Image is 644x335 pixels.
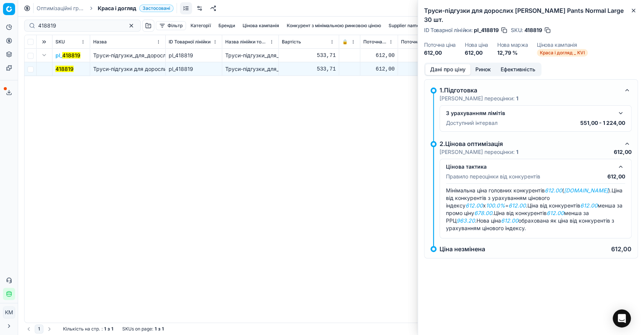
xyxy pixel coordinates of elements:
[93,39,107,45] span: Назва
[516,95,518,101] strong: 1
[225,65,275,73] div: Труси-підгузки_для_дорослих_Tena_Pants_Normal_Large_30_шт.
[497,42,528,48] dt: Нова маржа
[104,326,106,332] strong: 1
[37,5,174,12] nav: breadcrumb
[3,307,15,318] span: КM
[37,5,85,12] a: Оптимізаційні групи
[446,202,622,216] span: Ціна від конкурентів менша за промо ціну .
[474,210,492,216] em: 678.00
[55,52,80,59] button: pl_418819
[537,42,588,48] dt: Цінова кампанія
[45,324,54,333] button: Go to next page
[169,52,219,59] div: pl_418819
[401,39,444,45] span: Поточна промо ціна
[40,37,49,46] button: Expand all
[496,64,540,75] button: Ефективність
[169,65,219,73] div: pl_418819
[282,65,336,73] div: 533,71
[501,217,518,224] em: 612.00
[55,39,65,45] span: SKU
[545,187,562,194] em: 612.00
[282,39,301,45] span: Вартість
[98,5,174,12] span: Краса і доглядЗастосовані
[63,326,113,332] div: :
[401,52,451,59] div: 612,00
[446,119,498,127] p: Доступний інтервал
[456,217,475,224] em: 963.20
[24,324,54,333] nav: pagination
[93,52,258,58] span: Труси-підгузки_для_дорослих_Tena_Pants_Normal_Large_30_шт.
[424,49,456,57] dd: 612,00
[614,148,632,156] p: 612,00
[440,246,485,252] p: Ціна незмінена
[55,66,74,72] mark: 418819
[342,39,348,45] span: 🔒
[465,49,488,57] dd: 612,00
[38,22,121,29] input: Пошук по SKU або назві
[282,52,336,59] div: 533,71
[474,26,499,34] span: pl_418819
[440,148,518,156] p: [PERSON_NAME] переоцінки:
[424,42,456,48] dt: Поточна ціна
[611,246,632,252] p: 612,00
[425,64,470,75] button: Дані про ціну
[509,202,526,209] em: 612.00
[386,21,423,30] button: Supplier name
[225,52,275,59] div: Труси-підгузки_для_дорослих_Tena_Pants_Normal_Large_30_шт.
[524,26,542,34] span: 418819
[156,21,186,30] button: Фільтр
[547,210,564,216] em: 612.00
[613,309,631,327] div: Open Intercom Messenger
[446,163,613,171] div: Цінова тактика
[98,5,136,12] span: Краса і догляд
[111,326,113,332] strong: 1
[155,326,157,332] strong: 1
[511,28,523,33] span: SKU :
[580,202,598,209] em: 612.00
[188,21,214,30] button: Категорії
[497,49,528,57] dd: 12,79 %
[55,52,80,59] span: pl_
[35,324,43,333] button: 1
[440,86,619,95] div: 1.Підготовка
[24,324,33,333] button: Go to previous page
[446,187,612,194] span: Мінімальна ціна головних конкурентів ( ).
[122,326,153,332] span: SKUs on page :
[169,39,211,45] span: ID Товарної лінійки
[240,21,282,30] button: Цінова кампанія
[225,39,268,45] span: Назва лінійки товарів
[3,306,15,318] button: КM
[580,119,625,127] p: 551,00 - 1 224,00
[108,326,110,332] strong: з
[363,39,387,45] span: Поточна ціна
[62,52,80,58] mark: 418819
[215,21,238,30] button: Бренди
[158,326,160,332] strong: з
[139,5,174,12] span: Застосовані
[424,28,472,33] span: ID Товарної лінійки :
[93,66,283,72] span: Труси-підгузки для дорослих [PERSON_NAME] Pants Normal Large 30 шт.
[446,217,614,231] span: Нова ціна обрахована як ціна від конкурентів з урахуванням цінового індексу.
[466,202,483,209] em: 612.00
[516,149,518,155] strong: 1
[446,210,589,224] span: Ціна від конкурентів менша за РРЦ .
[446,173,540,180] p: Правило переоцінки від конкурентів
[40,51,49,60] button: Expand
[401,65,451,73] div: 612,00
[607,173,625,180] p: 612,00
[424,6,638,24] h2: Труси-підгузки для дорослих [PERSON_NAME] Pants Normal Large 30 шт.
[63,326,100,332] span: Кількість на стр.
[440,95,518,102] p: [PERSON_NAME] переоцінки:
[446,187,622,209] span: Ціна від конкурентів з урахуванням цінового індексу x = .
[465,42,488,48] dt: Нова ціна
[470,64,496,75] button: Ринок
[55,65,74,73] button: 418819
[363,52,395,59] div: 612,00
[162,326,164,332] strong: 1
[564,187,608,194] em: [DOMAIN_NAME]
[363,65,395,73] div: 612,00
[440,139,619,148] div: 2.Цінова оптимізація
[284,21,384,30] button: Конкурент з мінімальною ринковою ціною
[537,49,588,57] span: Краса і догляд _ KVI
[486,202,505,209] em: 100.0%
